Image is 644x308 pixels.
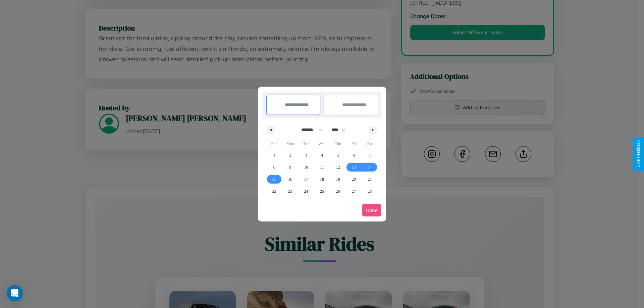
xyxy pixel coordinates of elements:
[320,161,324,173] span: 11
[362,161,378,173] button: 14
[298,185,314,197] button: 24
[282,138,298,149] span: Mon
[298,138,314,149] span: Tue
[266,185,282,197] button: 22
[266,138,282,149] span: Sun
[282,173,298,185] button: 16
[346,149,362,161] button: 6
[266,161,282,173] button: 8
[282,149,298,161] button: 2
[314,161,330,173] button: 11
[320,173,324,185] span: 18
[273,161,275,173] span: 8
[346,173,362,185] button: 20
[289,149,291,161] span: 2
[330,138,346,149] span: Thu
[298,149,314,161] button: 3
[353,149,355,161] span: 6
[352,185,356,197] span: 27
[368,161,372,173] span: 14
[346,161,362,173] button: 13
[352,173,356,185] span: 20
[346,138,362,149] span: Fri
[336,173,340,185] span: 19
[346,185,362,197] button: 27
[314,149,330,161] button: 4
[362,173,378,185] button: 21
[288,173,292,185] span: 16
[362,138,378,149] span: Sat
[330,161,346,173] button: 12
[298,173,314,185] button: 17
[305,149,307,161] span: 3
[7,285,23,301] div: Open Intercom Messenger
[282,185,298,197] button: 23
[320,185,324,197] span: 25
[330,149,346,161] button: 5
[352,161,356,173] span: 13
[314,138,330,149] span: Wed
[336,185,340,197] span: 26
[304,185,308,197] span: 24
[336,161,340,173] span: 12
[273,149,275,161] span: 1
[636,140,641,168] div: Give Feedback
[288,185,292,197] span: 23
[337,149,339,161] span: 5
[330,173,346,185] button: 19
[266,173,282,185] button: 15
[362,204,381,217] button: Done
[304,161,308,173] span: 10
[369,149,371,161] span: 7
[304,173,308,185] span: 17
[282,161,298,173] button: 9
[289,161,291,173] span: 9
[272,173,276,185] span: 15
[266,149,282,161] button: 1
[362,185,378,197] button: 28
[321,149,323,161] span: 4
[314,185,330,197] button: 25
[362,149,378,161] button: 7
[330,185,346,197] button: 26
[314,173,330,185] button: 18
[272,185,276,197] span: 22
[368,173,372,185] span: 21
[298,161,314,173] button: 10
[368,185,372,197] span: 28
